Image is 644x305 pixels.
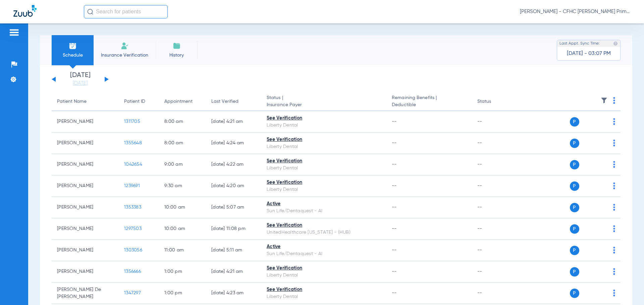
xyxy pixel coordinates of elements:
[60,72,100,87] li: [DATE]
[159,197,206,218] td: 10:00 AM
[392,205,397,210] span: --
[206,111,261,133] td: [DATE] 4:21 AM
[570,181,579,191] span: P
[124,98,154,105] div: Patient ID
[267,250,381,257] div: Sun Life/Dentaquest - AI
[472,218,517,240] td: --
[52,154,119,175] td: [PERSON_NAME]
[211,98,256,105] div: Last Verified
[613,182,615,189] img: group-dot-blue.svg
[567,50,611,57] span: [DATE] - 03:07 PM
[211,98,238,105] div: Last Verified
[124,248,142,252] span: 1303056
[472,133,517,154] td: --
[267,143,381,150] div: Liberty Dental
[267,229,381,236] div: UnitedHealthcare [US_STATE] - (HUB)
[206,240,261,261] td: [DATE] 5:11 AM
[159,240,206,261] td: 11:00 AM
[267,186,381,193] div: Liberty Dental
[267,201,381,208] div: Active
[386,92,472,111] th: Remaining Benefits |
[472,197,517,218] td: --
[159,175,206,197] td: 9:30 AM
[392,291,397,295] span: --
[559,40,600,47] span: Last Appt. Sync Time:
[9,28,19,36] img: hamburger-icon
[52,283,119,304] td: [PERSON_NAME] De [PERSON_NAME]
[392,226,397,231] span: --
[267,115,381,122] div: See Verification
[570,160,579,169] span: P
[159,261,206,283] td: 1:00 PM
[52,218,119,240] td: [PERSON_NAME]
[206,218,261,240] td: [DATE] 11:08 PM
[121,42,129,50] img: Manual Insurance Verification
[613,97,615,104] img: group-dot-blue.svg
[472,261,517,283] td: --
[173,42,181,50] img: History
[392,248,397,252] span: --
[613,204,615,211] img: group-dot-blue.svg
[52,175,119,197] td: [PERSON_NAME]
[159,283,206,304] td: 1:00 PM
[52,133,119,154] td: [PERSON_NAME]
[392,119,397,124] span: --
[267,265,381,272] div: See Verification
[159,111,206,133] td: 8:00 AM
[472,240,517,261] td: --
[570,203,579,212] span: P
[57,98,87,105] div: Patient Name
[52,111,119,133] td: [PERSON_NAME]
[613,247,615,253] img: group-dot-blue.svg
[124,291,141,295] span: 1347297
[124,141,142,145] span: 1355648
[206,133,261,154] td: [DATE] 4:24 AM
[472,111,517,133] td: --
[613,268,615,275] img: group-dot-blue.svg
[472,283,517,304] td: --
[613,290,615,296] img: group-dot-blue.svg
[613,161,615,168] img: group-dot-blue.svg
[206,154,261,175] td: [DATE] 4:22 AM
[159,154,206,175] td: 9:00 AM
[69,42,77,50] img: Schedule
[206,197,261,218] td: [DATE] 5:07 AM
[124,226,142,231] span: 1297503
[87,9,93,15] img: Search Icon
[267,101,381,108] span: Insurance Payer
[267,272,381,279] div: Liberty Dental
[392,183,397,188] span: --
[267,208,381,215] div: Sun Life/Dentaquest - AI
[99,52,151,59] span: Insurance Verification
[613,140,615,146] img: group-dot-blue.svg
[267,136,381,143] div: See Verification
[613,225,615,232] img: group-dot-blue.svg
[570,267,579,277] span: P
[57,98,113,105] div: Patient Name
[267,243,381,250] div: Active
[613,41,618,46] img: last sync help info
[520,8,631,15] span: [PERSON_NAME] - CFHC [PERSON_NAME] Primary Care Dental
[267,158,381,165] div: See Verification
[570,224,579,234] span: P
[159,218,206,240] td: 10:00 AM
[392,269,397,274] span: --
[164,98,193,105] div: Appointment
[52,261,119,283] td: [PERSON_NAME]
[124,98,145,105] div: Patient ID
[472,92,517,111] th: Status
[164,98,201,105] div: Appointment
[124,205,141,210] span: 1353383
[206,175,261,197] td: [DATE] 4:20 AM
[392,162,397,167] span: --
[601,97,607,104] img: filter.svg
[52,240,119,261] td: [PERSON_NAME]
[124,162,142,167] span: 1042654
[206,283,261,304] td: [DATE] 4:23 AM
[570,139,579,148] span: P
[392,101,466,108] span: Deductible
[124,269,141,274] span: 1356666
[267,122,381,129] div: Liberty Dental
[161,52,193,59] span: History
[124,119,140,124] span: 1311705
